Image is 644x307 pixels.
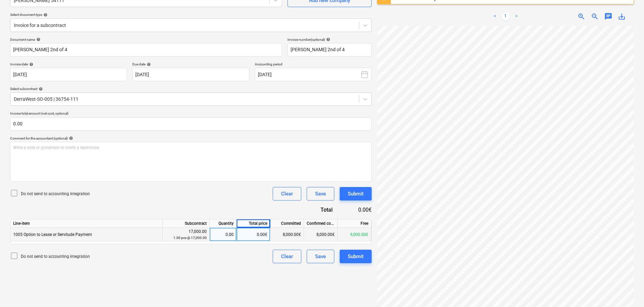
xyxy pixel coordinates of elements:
div: 17,000.00 [165,228,207,241]
div: Confirmed costs [304,219,338,228]
div: Free [338,219,371,228]
p: Accounting period [255,62,372,68]
div: Total price [237,219,270,228]
a: Previous page [491,12,499,21]
input: Invoice number [287,43,372,57]
div: 8,000.00€ [270,228,304,241]
div: Comment for the accountant (optional) [10,136,372,141]
span: zoom_out [591,12,599,21]
button: [DATE] [255,68,372,81]
div: Subcontract [163,219,210,228]
div: 8,000.00€ [304,228,338,241]
div: Due date [132,62,249,66]
div: Save [315,252,326,261]
button: Submit [340,250,372,263]
div: Committed [270,219,304,228]
p: Do not send to accounting integration [21,191,90,197]
iframe: Chat Widget [610,275,644,307]
div: Clear [281,189,293,198]
small: 1.00 pcs @ 17,000.00 [173,236,207,240]
span: 1005 Option to Lease or Servitude Payment [13,232,92,237]
p: Invoice total amount (net cost, optional) [10,111,372,117]
input: Document name [10,43,282,57]
input: Invoice date not specified [10,68,127,81]
div: Submit [348,189,364,198]
span: help [145,62,151,66]
div: Save [315,189,326,198]
div: Clear [281,252,293,261]
div: 0.00€ [343,206,372,214]
a: Page 1 is your current page [502,12,510,21]
button: Clear [273,187,301,201]
button: Save [307,250,334,263]
span: save_alt [618,12,626,21]
div: Invoice date [10,62,127,66]
input: Invoice total amount (net cost, optional) [10,117,372,131]
span: help [35,37,40,41]
div: Invoice number (optional) [287,37,372,42]
div: Document name [10,37,282,42]
div: 9,000.00€ [338,228,371,241]
input: Due date not specified [132,68,249,81]
p: Do not send to accounting integration [21,254,90,259]
div: 0.00 [212,228,234,241]
span: help [42,13,47,17]
button: Submit [340,187,372,201]
button: Clear [273,250,301,263]
div: Submit [348,252,364,261]
div: Select subcontract [10,87,372,91]
a: Next page [512,12,520,21]
div: 0.00€ [237,228,270,241]
button: Save [307,187,334,201]
span: zoom_in [577,12,585,21]
div: Select document type [10,12,372,17]
span: help [28,62,33,66]
div: Line-item [10,219,163,228]
div: Quantity [210,219,237,228]
span: chat [604,12,612,21]
span: help [37,87,43,91]
span: help [68,136,73,140]
span: help [325,37,330,41]
div: Total [284,206,343,214]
